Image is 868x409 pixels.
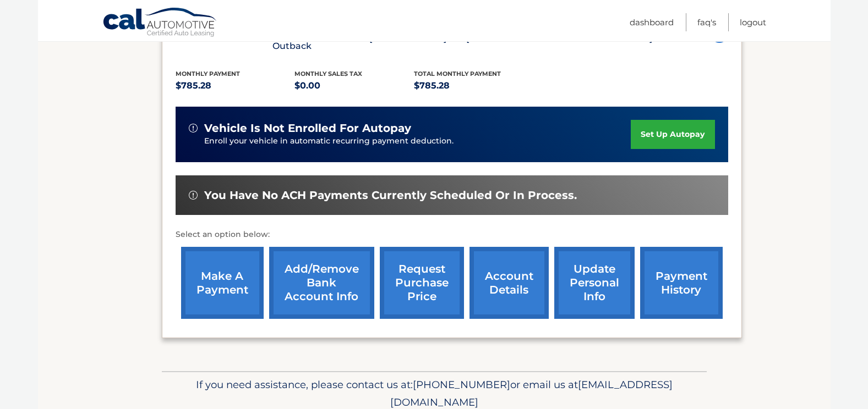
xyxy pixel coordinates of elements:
[294,70,362,78] span: Monthly sales Tax
[269,247,374,319] a: Add/Remove bank account info
[204,135,631,147] p: Enroll your vehicle in automatic recurring payment deduction.
[413,378,510,391] span: [PHONE_NUMBER]
[204,189,577,202] span: You have no ACH payments currently scheduled or in process.
[189,124,198,132] img: alert-white.svg
[740,13,766,31] a: Logout
[630,13,674,31] a: Dashboard
[554,247,635,319] a: update personal info
[380,247,464,319] a: request purchase price
[189,191,198,200] img: alert-white.svg
[470,247,549,319] a: account details
[102,7,218,39] a: Cal Automotive
[294,78,414,93] p: $0.00
[390,378,673,408] span: [EMAIL_ADDRESS][DOMAIN_NAME]
[414,78,533,93] p: $785.28
[176,70,240,78] span: Monthly Payment
[414,70,501,78] span: Total Monthly Payment
[697,13,716,31] a: FAQ's
[204,121,411,135] span: vehicle is not enrolled for autopay
[181,247,264,319] a: make a payment
[640,247,723,319] a: payment history
[631,120,714,149] a: set up autopay
[176,228,728,241] p: Select an option below:
[176,78,295,93] p: $785.28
